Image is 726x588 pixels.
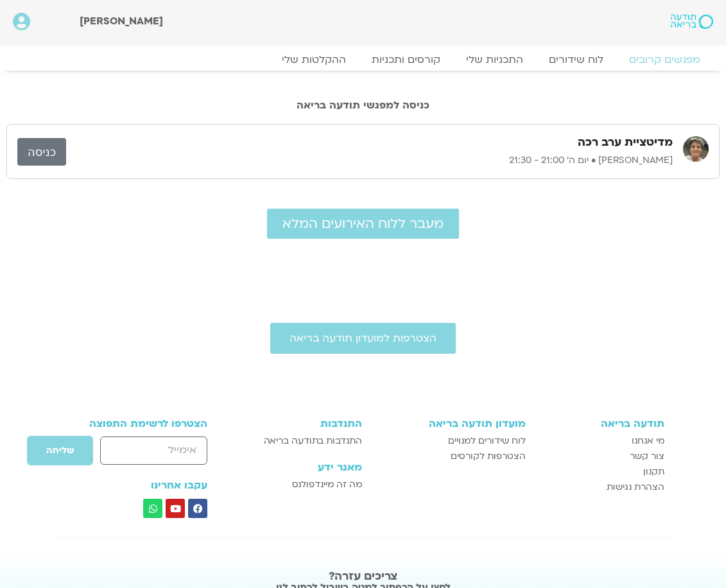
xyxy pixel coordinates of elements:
[630,449,664,464] span: צור קשר
[282,216,444,231] span: מעבר ללוח האירועים המלא
[448,433,526,449] span: לוח שידורים למנויים
[29,570,697,583] h2: צריכים עזרה?
[451,449,526,464] span: הצטרפות לקורסים
[270,323,456,354] a: הצטרפות למועדון תודעה בריאה
[62,480,208,491] h3: עקבו אחרינו
[100,437,207,464] input: אימייל
[536,53,616,66] a: לוח שידורים
[267,209,459,239] a: מעבר ללוח האירועים המלא
[632,433,664,449] span: מי אנחנו
[269,53,359,66] a: ההקלטות שלי
[539,449,664,464] a: צור קשר
[643,464,664,480] span: תקנון
[66,153,673,168] p: [PERSON_NAME] • יום ה׳ 21:00 - 21:30
[290,333,436,344] span: הצטרפות למועדון תודעה בריאה
[539,433,664,449] a: מי אנחנו
[375,433,526,449] a: לוח שידורים למנויים
[683,136,709,162] img: נעם גרייף
[62,435,208,472] form: טופס חדש
[264,433,362,449] span: התנדבות בתודעה בריאה
[616,53,713,66] a: מפגשים קרובים
[539,480,664,495] a: הצהרת נגישות
[17,138,66,166] a: כניסה
[539,418,664,429] h3: תודעה בריאה
[243,462,361,473] h3: מאגר ידע
[539,464,664,480] a: תקנון
[80,14,163,28] span: [PERSON_NAME]
[243,477,361,492] a: מה זה מיינדפולנס
[375,418,526,429] h3: מועדון תודעה בריאה
[26,435,94,466] button: שליחה
[243,433,361,449] a: התנדבות בתודעה בריאה
[46,445,74,456] span: שליחה
[607,480,664,495] span: הצהרת נגישות
[13,53,713,66] nav: Menu
[292,477,362,492] span: מה זה מיינדפולנס
[359,53,453,66] a: קורסים ותכניות
[243,418,361,429] h3: התנדבות
[375,449,526,464] a: הצטרפות לקורסים
[6,99,720,111] h2: כניסה למפגשי תודעה בריאה
[578,135,673,150] h3: מדיטציית ערב רכה
[62,418,208,429] h3: הצטרפו לרשימת התפוצה
[453,53,536,66] a: התכניות שלי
